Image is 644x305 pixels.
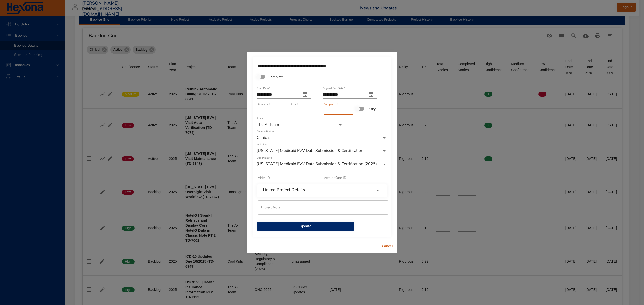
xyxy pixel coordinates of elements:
[257,184,387,197] div: Linked Project Details
[365,89,377,101] button: original end date
[381,243,393,249] span: Cancel
[291,103,298,106] label: Total
[257,117,263,120] label: Team
[257,121,343,129] div: The A-Team
[299,89,311,101] button: start date
[324,103,338,106] label: Completed
[257,130,275,133] label: Change Backlog
[257,222,354,231] button: Update
[261,223,350,229] span: Update
[257,147,387,155] div: [US_STATE] Medicaid EVV Data Submission & Certification
[258,103,270,106] label: Plan Year
[257,134,387,142] div: Clinical
[257,87,270,90] label: Start Date
[263,187,305,192] h6: Linked Project Details
[257,160,387,168] div: [US_STATE] Medicaid EVV Data Submission & Certification (2025)
[257,157,272,159] label: Sub Initiative
[379,242,395,251] button: Cancel
[367,106,376,112] span: Risky
[257,143,266,146] label: Initiative
[323,87,345,90] label: Original End Date
[268,74,284,80] span: Complete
